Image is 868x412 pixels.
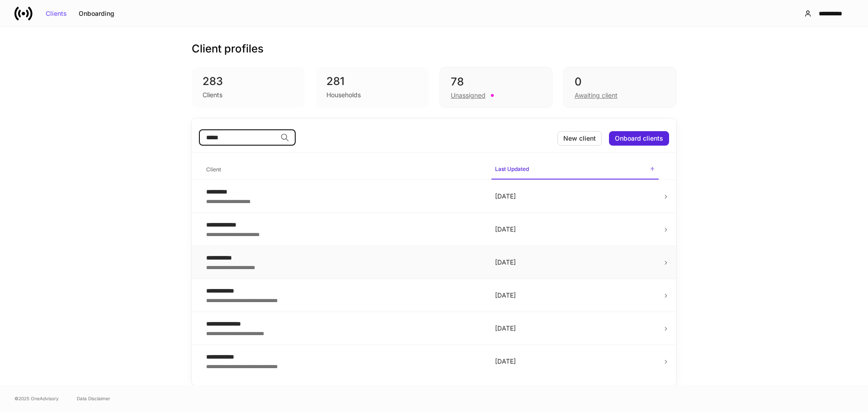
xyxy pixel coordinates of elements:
span: Client [203,161,484,179]
button: Onboard clients [609,131,669,146]
div: Onboard clients [615,135,663,142]
span: Last Updated [491,160,659,180]
div: 281 [326,74,418,89]
span: © 2025 OneAdvisory [14,395,59,402]
button: Onboarding [73,6,120,21]
a: Data Disclaimer [77,395,110,402]
h6: Client [206,165,221,174]
div: 0Awaiting client [563,67,676,108]
div: Households [326,90,361,99]
h3: Client profiles [192,42,264,56]
h6: Last Updated [495,165,529,173]
div: 283 [203,74,294,89]
div: Clients [46,10,67,17]
div: Awaiting client [575,91,618,100]
div: 78 [451,75,541,89]
p: [DATE] [495,192,655,201]
button: New client [557,131,602,146]
p: [DATE] [495,291,655,300]
p: [DATE] [495,357,655,366]
p: [DATE] [495,225,655,234]
button: Clients [40,6,73,21]
div: 78Unassigned [439,67,552,108]
p: [DATE] [495,324,655,333]
div: New client [563,135,596,142]
div: 0 [575,75,665,89]
div: Unassigned [451,91,486,100]
div: Onboarding [79,10,114,17]
div: Clients [203,90,222,99]
p: [DATE] [495,258,655,267]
